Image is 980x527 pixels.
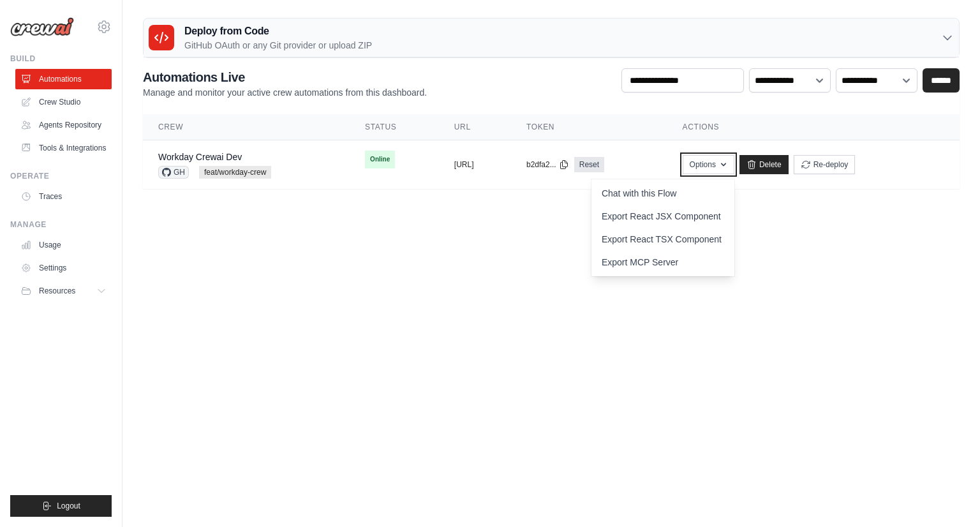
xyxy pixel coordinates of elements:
a: Traces [15,186,112,207]
span: Resources [39,286,75,296]
div: Operate [10,171,112,181]
a: Reset [574,157,604,172]
a: Usage [15,235,112,255]
img: Logo [10,17,74,36]
th: Actions [667,114,960,140]
h3: Deploy from Code [184,24,372,39]
h2: Automations Live [143,68,427,86]
button: Logout [10,495,112,517]
a: Export React JSX Component [591,205,734,228]
button: Re-deploy [794,155,856,174]
a: Agents Repository [15,115,112,135]
div: Build [10,54,112,64]
th: Crew [143,114,350,140]
a: Tools & Integrations [15,138,112,158]
a: Workday Crewai Dev [158,152,242,162]
th: Token [511,114,667,140]
a: Export React TSX Component [591,228,734,251]
th: URL [439,114,511,140]
a: Export MCP Server [591,251,734,274]
div: Manage [10,219,112,230]
button: Options [683,155,734,174]
a: Delete [739,155,789,174]
a: Settings [15,258,112,278]
p: GitHub OAuth or any Git provider or upload ZIP [184,39,372,52]
th: Status [350,114,439,140]
p: Manage and monitor your active crew automations from this dashboard. [143,86,427,99]
a: Chat with this Flow [591,182,734,205]
iframe: Chat Widget [916,466,980,527]
span: feat/workday-crew [199,166,271,179]
span: Online [365,151,395,168]
span: GH [158,166,189,179]
a: Crew Studio [15,92,112,112]
button: Resources [15,281,112,301]
a: Automations [15,69,112,89]
button: b2dfa2... [526,160,569,170]
span: Logout [57,501,80,511]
